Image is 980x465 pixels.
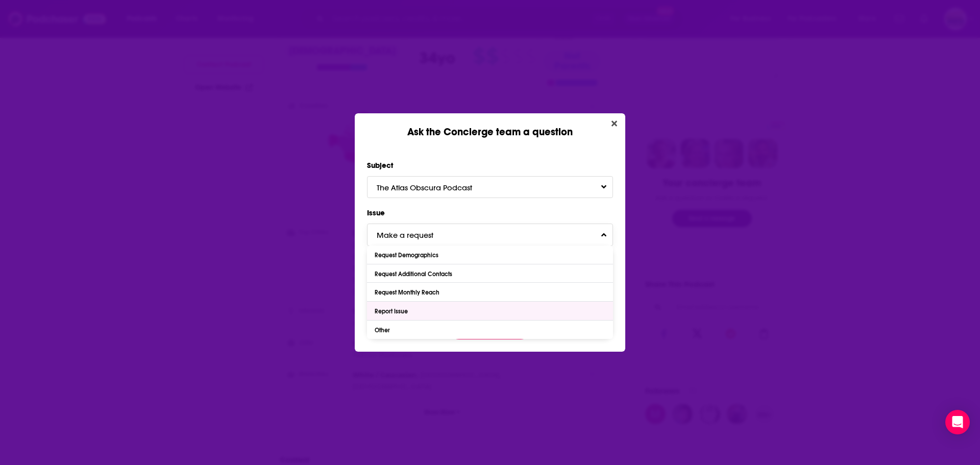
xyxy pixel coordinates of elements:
button: The Atlas Obscura PodcastToggle Pronoun Dropdown [367,176,613,198]
div: Request Monthly Reach [375,289,442,296]
div: Open Intercom Messenger [945,410,970,434]
div: Ask the Concierge team a question [355,113,625,138]
span: Make a request [377,230,454,240]
label: Subject [367,159,613,172]
span: The Atlas Obscura Podcast [377,183,493,192]
div: Request Demographics [375,252,441,259]
button: Close [607,117,621,130]
div: Report Issue [375,308,410,315]
button: Make a requestToggle Pronoun Dropdown [367,224,613,246]
label: Issue [367,206,613,219]
div: Request Additional Contacts [375,271,455,278]
div: Other [375,327,393,334]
